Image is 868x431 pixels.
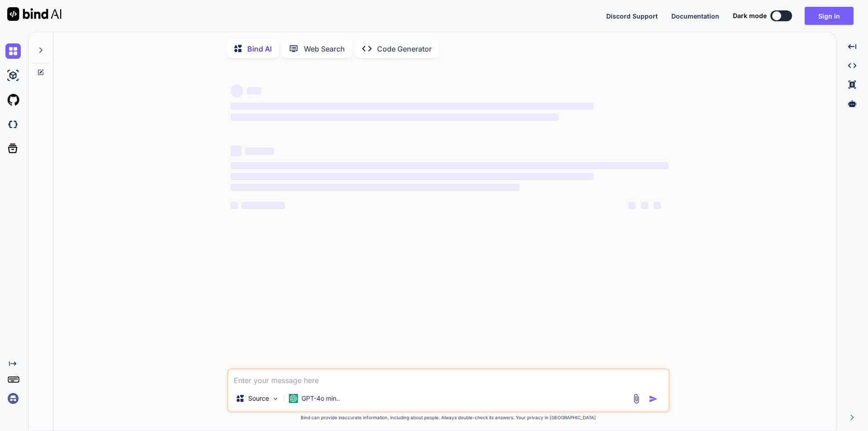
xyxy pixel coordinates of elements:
p: Web Search [304,43,345,54]
img: icon [649,394,658,403]
span: ‌ [231,202,238,209]
img: githubLight [5,92,21,108]
span: ‌ [628,202,636,209]
span: ‌ [231,184,519,191]
button: Documentation [671,11,719,21]
span: ‌ [247,87,261,95]
img: darkCloudIdeIcon [5,117,21,132]
span: Discord Support [606,12,658,20]
span: ‌ [241,202,285,209]
img: signin [5,391,21,406]
span: ‌ [231,85,243,97]
span: ‌ [654,202,661,209]
span: ‌ [231,162,668,169]
p: Bind can provide inaccurate information, including about people. Always double-check its answers.... [227,414,670,421]
p: Code Generator [377,43,432,54]
img: Pick Models [272,395,279,403]
p: Bind AI [247,43,272,54]
span: Documentation [671,12,719,20]
span: ‌ [231,173,594,180]
img: ai-studio [5,68,21,83]
span: ‌ [231,146,241,156]
span: ‌ [245,147,274,155]
span: ‌ [231,103,594,110]
img: attachment [631,393,642,404]
span: ‌ [231,114,559,121]
img: chat [5,43,21,59]
span: Dark mode [733,11,767,20]
img: Bind AI [7,7,61,21]
span: ‌ [641,202,648,209]
button: Sign in [805,7,854,25]
button: Discord Support [606,11,658,21]
p: GPT-4o min.. [302,394,340,403]
p: Source [248,394,269,403]
img: GPT-4o mini [289,394,298,403]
